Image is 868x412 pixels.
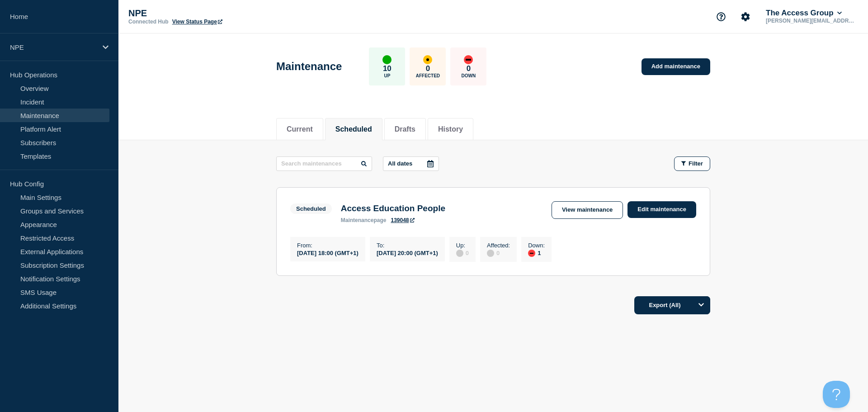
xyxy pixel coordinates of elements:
[341,217,374,223] span: maintenance
[341,204,445,213] h3: Access Education People
[689,160,703,167] span: Filter
[377,242,438,249] p: To :
[276,156,372,171] input: Search maintenances
[426,64,430,73] p: 0
[384,73,390,78] p: Up
[276,60,342,73] h1: Maintenance
[823,381,850,408] iframe: Help Scout Beacon - Open
[382,55,392,64] div: up
[388,160,412,167] p: All dates
[297,242,359,249] p: From :
[383,64,392,73] p: 10
[642,58,710,75] a: Add maintenance
[487,250,494,257] div: disabled
[128,19,169,25] p: Connected Hub
[297,249,359,256] div: [DATE] 18:00 (GMT+1)
[391,217,414,223] a: 139048
[634,296,710,314] button: Export (All)
[464,55,473,64] div: down
[296,205,326,212] div: Scheduled
[692,296,710,314] button: Options
[456,249,469,257] div: 0
[10,43,97,51] p: NPE
[674,156,710,171] button: Filter
[467,64,471,73] p: 0
[764,18,858,24] p: [PERSON_NAME][EMAIL_ADDRESS][PERSON_NAME][DOMAIN_NAME]
[423,55,432,64] div: affected
[456,250,463,257] div: disabled
[438,125,463,133] button: History
[487,249,510,257] div: 0
[287,125,313,133] button: Current
[736,7,755,26] button: Account settings
[172,19,222,25] a: View Status Page
[462,73,476,78] p: Down
[528,249,545,257] div: 1
[764,9,844,18] button: The Access Group
[395,125,415,133] button: Drafts
[456,242,469,249] p: Up :
[335,125,372,133] button: Scheduled
[627,201,696,218] a: Edit maintenance
[487,242,510,249] p: Affected :
[528,242,545,249] p: Down :
[377,249,438,256] div: [DATE] 20:00 (GMT+1)
[341,217,387,223] p: page
[712,7,731,26] button: Support
[383,156,439,171] button: All dates
[416,73,440,78] p: Affected
[128,8,309,19] p: NPE
[528,250,535,257] div: down
[552,201,623,219] a: View maintenance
